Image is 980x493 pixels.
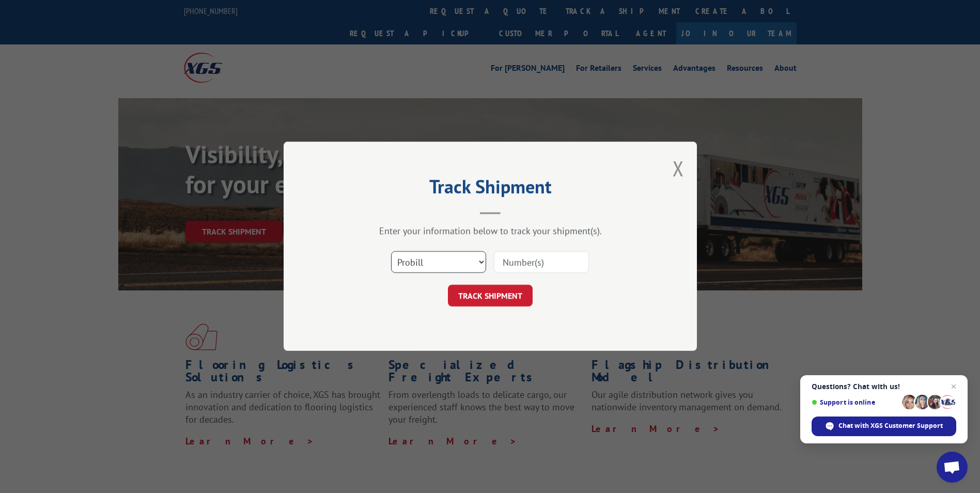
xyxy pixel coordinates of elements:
span: Support is online [812,398,898,406]
span: Close chat [947,380,960,393]
div: Chat with XGS Customer Support [812,417,956,436]
div: Open chat [937,452,968,483]
button: TRACK SHIPMENT [448,285,533,307]
h2: Track Shipment [335,179,645,199]
button: Close modal [673,155,684,182]
span: Questions? Chat with us! [812,382,956,391]
div: Enter your information below to track your shipment(s). [335,225,645,237]
span: Chat with XGS Customer Support [838,421,943,430]
input: Number(s) [494,252,589,273]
